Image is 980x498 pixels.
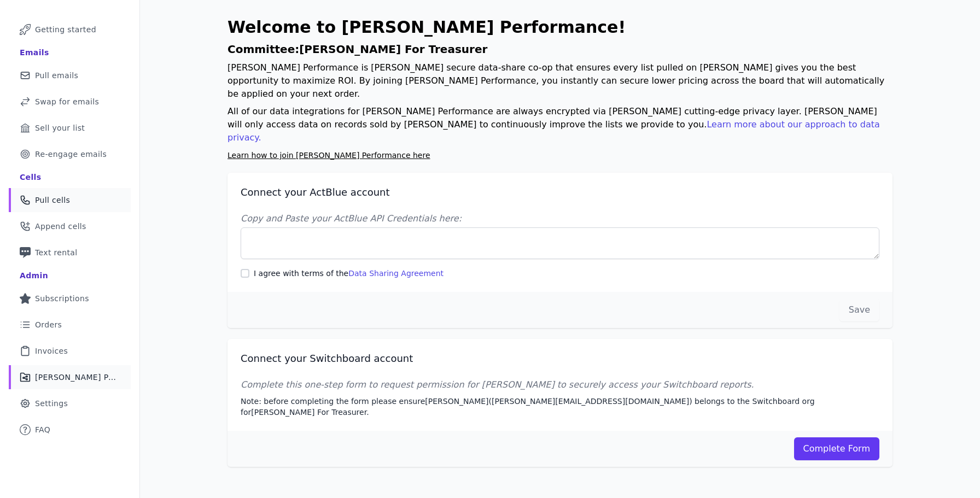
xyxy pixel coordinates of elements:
[35,293,89,304] span: Subscriptions
[241,352,879,365] h2: Connect your Switchboard account
[20,172,41,183] div: Cells
[9,241,131,265] a: Text rental
[35,398,68,409] span: Settings
[9,418,131,442] a: FAQ
[35,96,99,107] span: Swap for emails
[839,298,879,321] button: Save
[35,319,62,330] span: Orders
[20,270,48,281] div: Admin
[35,149,107,160] span: Re-engage emails
[254,268,444,279] label: I agree with terms of the
[227,17,892,37] h1: Welcome to [PERSON_NAME] Performance!
[9,365,131,389] a: [PERSON_NAME] Performance
[35,70,78,81] span: Pull emails
[35,122,85,133] span: Sell your list
[35,372,118,383] span: [PERSON_NAME] Performance
[20,47,49,58] div: Emails
[35,195,70,206] span: Pull cells
[9,90,131,114] a: Swap for emails
[227,151,430,160] a: Learn how to join [PERSON_NAME] Performance here
[9,142,131,166] a: Re-engage emails
[9,391,131,415] a: Settings
[794,437,880,460] a: Complete Form
[241,396,879,418] p: Note: before completing the form please ensure [PERSON_NAME] ( [PERSON_NAME][EMAIL_ADDRESS][DOMAI...
[227,61,892,101] p: [PERSON_NAME] Performance is [PERSON_NAME] secure data-share co-op that ensures every list pulled...
[9,286,131,310] a: Subscriptions
[241,186,879,199] h2: Connect your ActBlue account
[9,17,131,42] a: Getting started
[9,63,131,87] a: Pull emails
[9,313,131,337] a: Orders
[35,247,78,258] span: Text rental
[35,221,86,232] span: Append cells
[35,345,68,356] span: Invoices
[241,212,879,225] label: Copy and Paste your ActBlue API Credentials here:
[9,188,131,212] a: Pull cells
[9,339,131,363] a: Invoices
[348,269,444,278] a: Data Sharing Agreement
[9,116,131,140] a: Sell your list
[35,24,96,35] span: Getting started
[227,105,892,144] p: All of our data integrations for [PERSON_NAME] Performance are always encrypted via [PERSON_NAME]...
[35,424,50,435] span: FAQ
[227,42,892,57] h1: Committee: [PERSON_NAME] For Treasurer
[9,214,131,238] a: Append cells
[241,378,879,391] p: Complete this one-step form to request permission for [PERSON_NAME] to securely access your Switc...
